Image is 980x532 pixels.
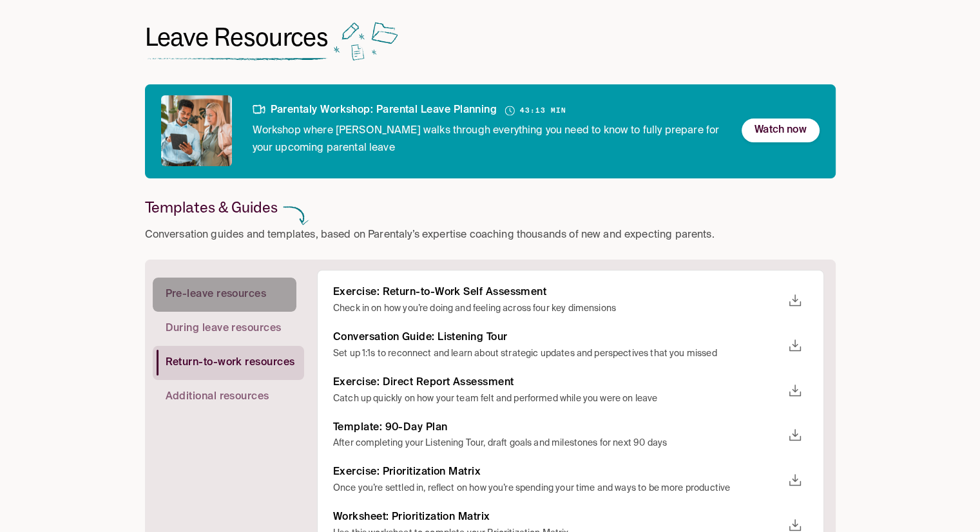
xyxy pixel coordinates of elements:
[754,122,806,139] p: Watch now
[782,468,808,493] button: download
[333,331,782,345] h6: Conversation Guide: Listening Tour
[333,437,782,450] p: After completing your Listening Tour, draft goals and milestones for next 90 days
[520,105,566,117] h6: 43:13 min
[333,376,782,390] h6: Exercise: Direct Report Assessment
[333,286,782,299] h6: Exercise: Return-to-Work Self Assessment
[145,198,278,216] h6: Templates & Guides
[782,423,808,448] button: download
[782,333,808,359] button: download
[166,322,282,336] span: During leave resources
[166,390,269,404] span: Additional resources
[333,421,782,435] h6: Template: 90-Day Plan
[145,227,715,244] p: Conversation guides and templates, based on Parentaly’s expertise coaching thousands of new and e...
[145,84,836,157] a: Parentaly Workshop: Parental Leave Planning43:13 minWorkshop where [PERSON_NAME] walks through ev...
[253,115,722,157] p: Workshop where [PERSON_NAME] walks through everything you need to know to fully prepare for your ...
[145,22,329,53] h1: Leave
[333,392,782,406] p: Catch up quickly on how your team felt and performed while you were on leave
[333,482,782,495] p: Once you’re settled in, reflect on how you’re spending your time and ways to be more productive
[166,288,267,301] span: Pre-leave resources
[253,104,497,117] h6: Parentaly Workshop: Parental Leave Planning
[333,347,782,361] p: Set up 1:1s to reconnect and learn about strategic updates and perspectives that you missed
[782,378,808,404] button: download
[742,119,819,142] button: Watch now
[333,466,782,479] h6: Exercise: Prioritization Matrix
[333,302,782,316] p: Check in on how you’re doing and feeling across four key dimensions
[333,511,782,524] h6: Worksheet: Prioritization Matrix
[214,21,328,53] span: Resources
[782,288,808,314] button: download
